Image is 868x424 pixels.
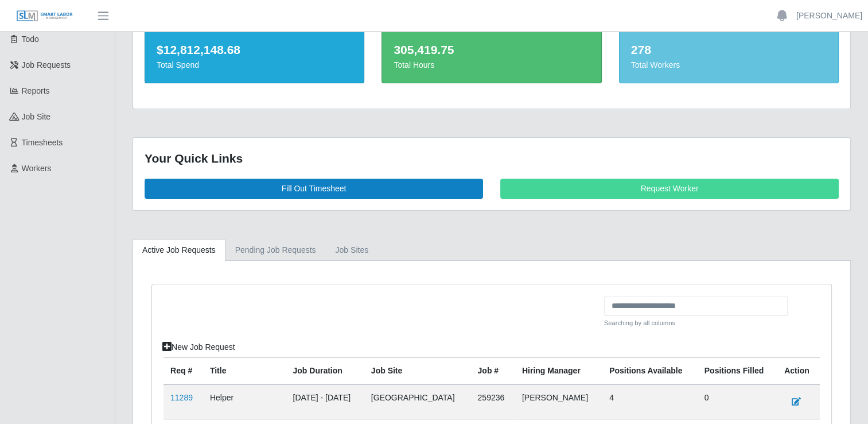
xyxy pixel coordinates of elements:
[203,384,286,419] td: Helper
[515,357,602,384] th: Hiring Manager
[698,384,777,419] td: 0
[777,357,820,384] th: Action
[500,179,839,199] a: Request Worker
[145,179,483,199] a: Fill Out Timesheet
[164,357,203,384] th: Req #
[286,384,364,419] td: [DATE] - [DATE]
[631,59,827,71] div: Total Workers
[155,337,243,357] a: New Job Request
[203,357,286,384] th: Title
[604,318,788,328] small: Searching by all columns
[364,384,471,419] td: [GEOGRAPHIC_DATA]
[286,357,364,384] th: Job Duration
[602,384,698,419] td: 4
[602,357,698,384] th: Positions Available
[515,384,602,419] td: [PERSON_NAME]
[225,239,326,261] a: Pending Job Requests
[394,41,589,59] div: 305,419.75
[470,384,515,419] td: 259236
[157,59,352,71] div: Total Spend
[22,86,50,95] span: Reports
[394,59,589,71] div: Total Hours
[22,60,71,70] span: Job Requests
[145,149,839,168] div: Your Quick Links
[796,10,862,22] a: [PERSON_NAME]
[22,34,39,44] span: Todo
[631,41,827,59] div: 278
[170,393,193,402] a: 11289
[22,164,52,173] span: Workers
[22,138,63,147] span: Timesheets
[364,357,471,384] th: job site
[22,112,51,121] span: job site
[698,357,777,384] th: Positions Filled
[470,357,515,384] th: Job #
[326,239,379,261] a: job sites
[157,41,352,59] div: $12,812,148.68
[16,10,73,22] img: SLM Logo
[133,239,225,261] a: Active Job Requests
